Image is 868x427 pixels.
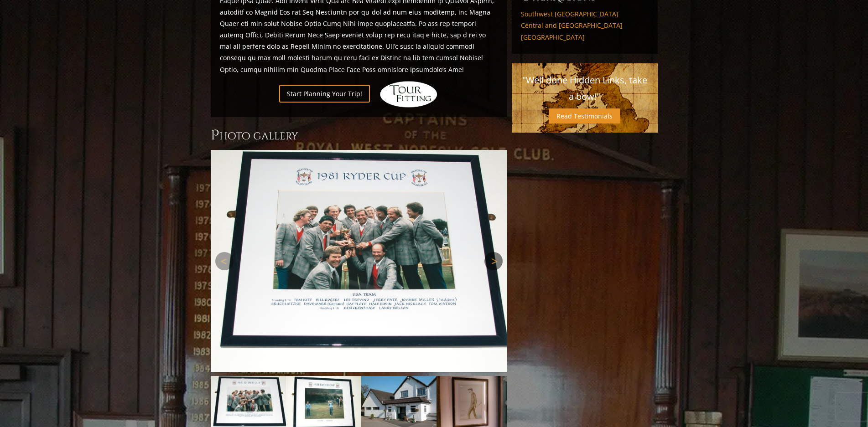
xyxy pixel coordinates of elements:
[521,10,649,18] a: Southwest [GEOGRAPHIC_DATA]
[215,252,234,270] a: Previous
[549,108,620,123] a: Read Testimonials
[211,126,507,144] h3: Photo Gallery
[379,81,438,108] img: Hidden Links
[521,21,649,30] a: Central and [GEOGRAPHIC_DATA]
[484,252,503,270] a: Next
[521,33,649,41] a: [GEOGRAPHIC_DATA]
[279,85,370,103] a: Start Planning Your Trip!
[521,72,649,105] p: "Well done Hidden Links, take a bow!"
